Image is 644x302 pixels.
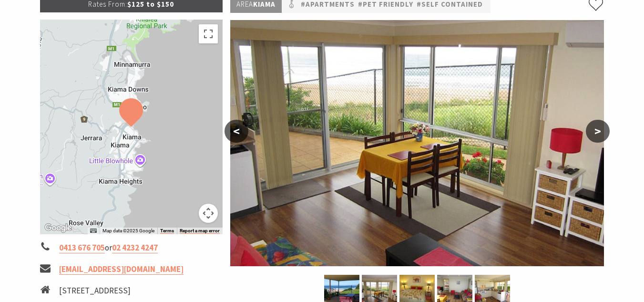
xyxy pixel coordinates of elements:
button: > [586,120,610,143]
a: 0413 676 705 [59,242,105,253]
a: 02 4232 4247 [112,242,158,253]
button: Keyboard shortcuts [90,228,97,234]
a: Terms (opens in new tab) [160,228,174,234]
img: Bombo Hideaway [230,20,604,266]
li: [STREET_ADDRESS] [59,284,152,297]
button: Map camera controls [199,204,218,223]
button: < [225,120,248,143]
a: Report a map error [180,228,220,234]
img: Google [42,222,74,234]
li: or [40,241,223,254]
a: [EMAIL_ADDRESS][DOMAIN_NAME] [59,264,184,275]
span: Map data ©2025 Google [102,228,154,233]
a: Open this area in Google Maps (opens a new window) [42,222,74,234]
button: Toggle fullscreen view [199,24,218,43]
